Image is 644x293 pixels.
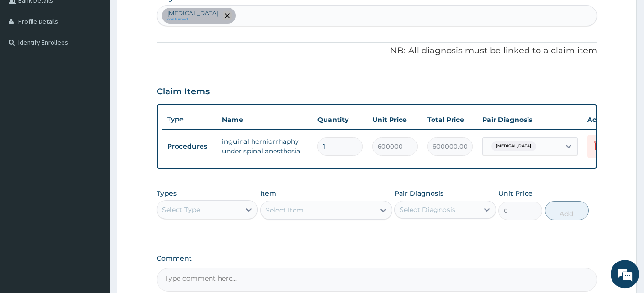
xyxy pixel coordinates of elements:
[477,110,582,129] th: Pair Diagnosis
[400,205,455,214] div: Select Diagnosis
[162,138,217,155] td: Procedures
[167,10,219,17] p: [MEDICAL_DATA]
[260,189,276,198] label: Item
[422,110,477,129] th: Total Price
[498,189,533,198] label: Unit Price
[55,87,132,183] span: We're online!
[313,110,368,129] th: Quantity
[50,53,160,66] div: Chat with us now
[157,45,598,57] p: NB: All diagnosis must be linked to a claim item
[157,254,598,263] label: Comment
[217,110,313,129] th: Name
[368,110,422,129] th: Unit Price
[545,201,589,220] button: Add
[491,141,536,151] span: [MEDICAL_DATA]
[162,205,200,214] div: Select Type
[5,193,182,227] textarea: Type your message and hit 'Enter'
[223,11,232,20] span: remove selection option
[157,5,179,28] div: Minimize live chat window
[157,87,210,97] h3: Claim Items
[162,111,217,128] th: Type
[217,132,313,161] td: inguinal herniorrhaphy under spinal anesthesia
[157,190,177,198] label: Types
[18,48,39,71] img: d_794563401_company_1708531726252_794563401
[167,17,219,22] small: confirmed
[582,110,630,129] th: Actions
[394,189,443,198] label: Pair Diagnosis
